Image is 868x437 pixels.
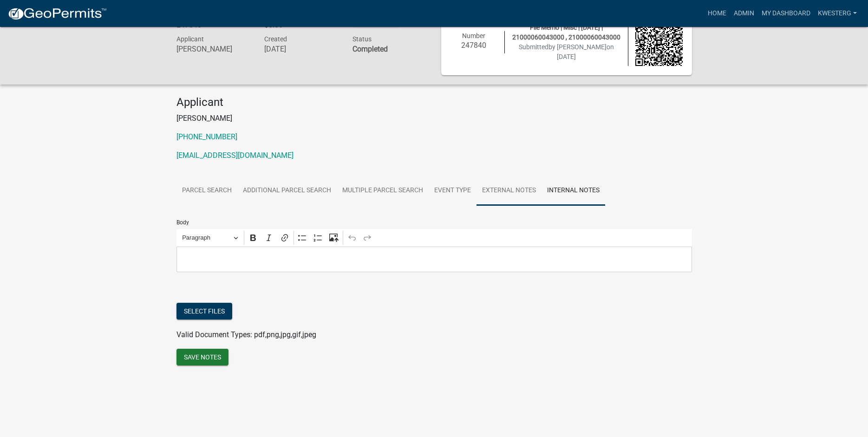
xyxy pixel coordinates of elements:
[264,35,287,43] span: Created
[178,231,242,245] button: Paragraph, Heading
[176,220,189,225] label: Body
[176,349,228,365] button: Save Notes
[176,303,232,320] button: Select files
[176,96,692,109] h4: Applicant
[548,43,607,51] span: by [PERSON_NAME]
[730,5,758,22] a: Admin
[542,176,605,206] a: Internal Notes
[176,113,692,124] p: [PERSON_NAME]
[176,35,204,43] span: Applicant
[814,5,861,22] a: kwesterg
[176,176,237,206] a: Parcel search
[352,35,372,43] span: Status
[176,330,316,339] span: Valid Document Types: pdf,png,jpg,gif,jpeg
[176,247,692,272] div: Editor editing area: main. Press Alt+0 for help.
[182,232,230,243] span: Paragraph
[758,5,814,22] a: My Dashboard
[176,229,692,247] div: Editor toolbar
[237,176,337,206] a: Additional Parcel Search
[264,45,339,53] h6: [DATE]
[704,5,730,22] a: Home
[337,176,429,206] a: Multiple Parcel Search
[476,176,542,206] a: External Notes
[450,41,498,50] h6: 247840
[176,151,294,160] a: [EMAIL_ADDRESS][DOMAIN_NAME]
[519,43,614,60] span: Submitted on [DATE]
[352,45,388,53] strong: Completed
[176,132,237,141] a: [PHONE_NUMBER]
[176,45,251,53] h6: [PERSON_NAME]
[429,176,476,206] a: Event Type
[462,32,485,39] span: Number
[635,19,683,66] img: QR code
